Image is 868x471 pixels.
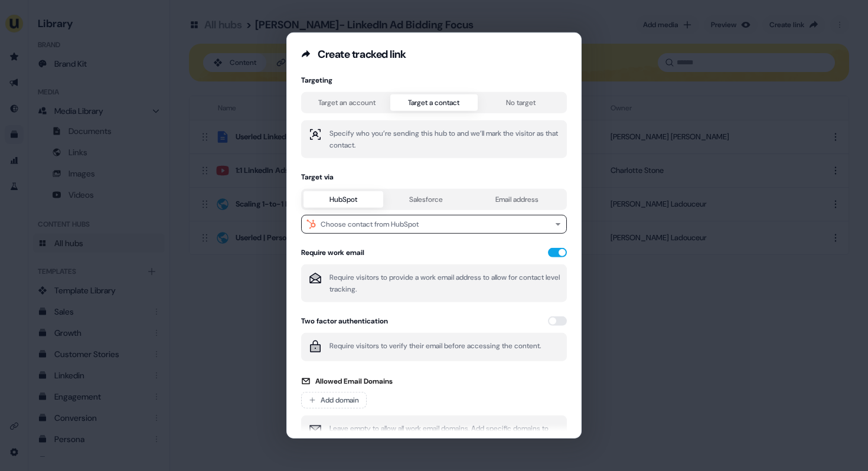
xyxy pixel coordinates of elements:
[390,94,477,111] button: Target a contact
[321,218,419,230] div: Choose contact from HubSpot
[301,392,367,408] button: Add domain
[301,76,567,85] div: Targeting
[301,172,567,182] div: Target via
[329,127,560,151] p: Specify who you’re sending this hub to and we’ll mark the visitor as that contact.
[301,248,364,257] div: Require work email
[315,375,393,387] span: Allowed Email Domains
[329,272,560,295] p: Require visitors to provide a work email address to allow for contact level tracking.
[318,47,406,61] div: Create tracked link
[329,423,560,446] p: Leave empty to allow all work email domains. Add specific domains to restrict access.
[478,94,564,111] button: No target
[469,191,564,208] button: Email address
[329,340,541,354] p: Require visitors to verify their email before accessing the content.
[304,94,390,111] button: Target an account
[304,191,383,208] button: HubSpot
[383,191,469,208] button: Salesforce
[301,316,388,326] div: Two factor authentication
